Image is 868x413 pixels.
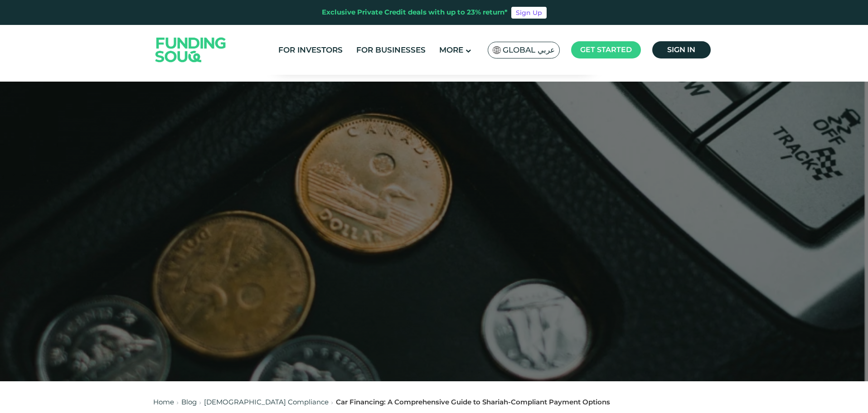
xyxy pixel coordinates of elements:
[322,7,508,18] div: Exclusive Private Credit deals with up to 23% return*
[511,7,547,19] a: Sign Up
[204,398,329,406] a: [DEMOGRAPHIC_DATA] Compliance
[439,45,463,54] span: More
[354,43,428,58] a: For Businesses
[652,41,711,58] a: Sign in
[493,46,501,54] img: SA Flag
[580,45,632,54] span: Get started
[276,43,345,58] a: For Investors
[336,397,610,408] div: Car Financing: A Comprehensive Guide to Shariah-Compliant Payment Options
[153,398,174,406] a: Home
[667,45,695,54] span: Sign in
[146,27,235,73] img: Logo
[181,398,197,406] a: Blog
[503,45,555,55] span: Global عربي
